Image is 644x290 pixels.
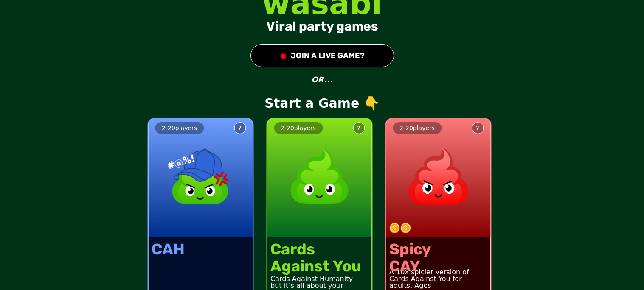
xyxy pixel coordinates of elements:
div: ? [357,124,360,132]
div: Viral party games [266,19,378,34]
div: Against You [270,258,361,275]
button: ? [472,122,484,134]
button: ? [353,122,365,134]
span: 2 - 20 players [399,125,435,131]
div: ? [238,124,241,132]
span: 2 - 20 players [162,125,197,131]
button: ●JOIN A LIVE GAME? [250,44,394,67]
div: Cards Against Humanity [270,276,368,282]
img: product image [163,139,238,214]
div: CAH [152,241,185,258]
img: token [400,223,411,233]
img: token [389,223,399,233]
div: Cards [270,241,361,258]
div: CAY [389,258,431,275]
button: ? [234,122,246,134]
div: ? [476,124,479,132]
p: Start a Game 👇 [264,96,379,111]
img: product image [282,139,357,214]
div: Spicy [389,241,431,258]
span: 2 - 20 players [281,125,316,131]
div: ● [279,48,287,63]
img: product image [401,139,475,214]
p: OR... [311,74,332,86]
